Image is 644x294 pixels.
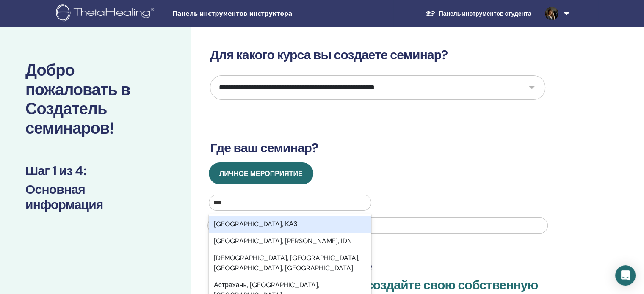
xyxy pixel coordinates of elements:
[214,253,359,272] font: [DEMOGRAPHIC_DATA], [GEOGRAPHIC_DATA], [GEOGRAPHIC_DATA], [GEOGRAPHIC_DATA]
[56,4,157,23] img: logo.png
[214,236,352,245] font: [GEOGRAPHIC_DATA], [PERSON_NAME], IDN
[545,7,558,20] img: default.jpg
[219,169,303,178] font: Личное мероприятие
[172,10,292,17] font: Панель инструментов инструктора
[439,10,531,17] font: Панель инструментов студента
[615,265,636,286] div: Открытый Интерком Мессенджер
[25,60,130,139] font: Добро пожаловать в Создатель семинаров!
[214,220,297,228] font: [GEOGRAPHIC_DATA], КАЗ
[209,162,313,184] button: Личное мероприятие
[83,162,86,179] font: :
[426,10,436,17] img: graduation-cap-white.svg
[210,140,318,156] font: Где ваш семинар?
[25,162,83,179] font: Шаг 1 из 4
[25,181,103,213] font: Основная информация
[419,5,538,22] a: Панель инструментов студента
[210,47,448,63] font: Для какого курса вы создаете семинар?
